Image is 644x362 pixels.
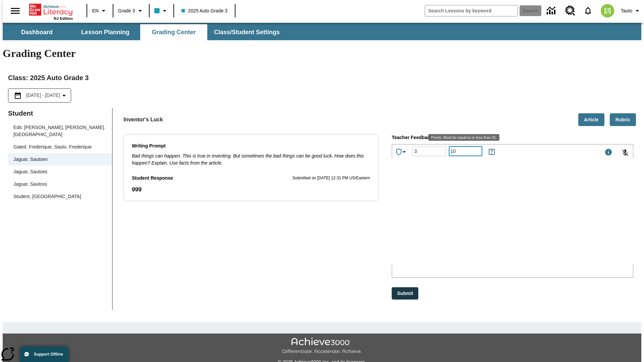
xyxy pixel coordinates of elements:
button: Class color is light blue. Change class color [152,5,171,17]
div: Gated. Frederique, Sauto. Frederique [8,141,112,153]
p: Submitted on [DATE] 12:31 PM US/Eastern [292,175,370,182]
div: Maximum 1000 characters Press Escape to exit toolbar and use left and right arrow keys to access ... [604,148,612,158]
a: Data Center [543,2,561,20]
p: Student [8,108,112,119]
div: Home [29,2,73,20]
img: Achieve3000 Differentiate Accelerate Achieve [282,338,362,355]
button: Language: EN, Select a language [89,5,111,17]
body: Type your response here. [3,5,98,11]
div: Grade: Letters, numbers, %, + and - are allowed. [413,146,446,156]
p: Teacher Feedback [392,134,633,141]
p: OismeE [3,5,98,11]
span: 2025 Auto Grade 3 [181,7,228,14]
input: Points: Must be equal to or less than 25. [449,142,482,160]
span: Dashboard [21,28,53,36]
div: Gated. Frederique, Sauto. Frederique [13,143,92,150]
button: Open side menu [5,1,25,21]
button: Submit [392,287,418,300]
button: Achievements [392,145,411,159]
div: SubNavbar [3,24,286,40]
button: Profile/Settings [618,5,644,17]
input: Grade: Letters, numbers, %, + and - are allowed. [413,142,446,160]
span: Lesson Planning [81,28,129,36]
button: Select a new avatar [597,2,618,19]
div: Edit. [PERSON_NAME], [PERSON_NAME]. [GEOGRAPHIC_DATA] [13,124,107,138]
div: Jaguar, Sautoen [8,153,112,166]
button: Rules for Earning Points and Achievements, Will open in new tab [485,145,498,159]
div: Points: Must be equal to or less than 25. [428,134,499,141]
a: Notifications [579,2,597,19]
img: avatar image [601,4,614,17]
button: Grading Center [140,24,207,40]
p: Student Response [132,185,370,193]
input: search field [425,5,518,16]
div: Jaguar, Sautoss [8,178,112,190]
div: SubNavbar [3,23,641,40]
span: Class/Student Settings [214,28,280,36]
span: Support Offline [34,352,63,357]
button: Select the date range menu item [11,92,68,100]
div: Jaguar, Sautoes [8,166,112,178]
span: Grading Center [152,28,196,36]
button: Rubric, Will open in new tab [610,113,636,126]
button: Lesson Planning [72,24,139,40]
a: Home [29,3,73,16]
span: NJ Edition [54,16,73,20]
button: Article, Will open in new tab [578,113,604,126]
p: ggg [132,185,370,193]
button: Support Offline [20,347,68,362]
div: Edit. [PERSON_NAME], [PERSON_NAME]. [GEOGRAPHIC_DATA] [8,121,112,141]
button: Grade: Grade 3, Select a grade [115,5,147,17]
p: Inventor's Luck [123,116,163,124]
div: Points: Must be equal to or less than 25. [449,146,482,156]
div: Jaguar, Sautoes [13,168,47,175]
p: Writing Prompt [132,142,370,150]
p: Bad things can happen. This is true in inventing. But sometimes the bad things can be good luck. ... [132,153,370,167]
span: EN [92,7,99,14]
div: Jaguar, Sautoss [13,181,47,188]
a: Resource Center, Will open in new tab [561,2,579,20]
h2: Class : 2025 Auto Grade 3 [8,72,636,83]
h1: Grading Center [3,47,641,60]
span: Grade 3 [118,7,135,14]
div: Jaguar, Sautoen [13,156,48,163]
span: Tauto [621,7,632,14]
span: [DATE] - [DATE] [26,92,60,99]
div: Student, [GEOGRAPHIC_DATA] [8,190,112,203]
button: Dashboard [3,24,70,40]
p: Student Response [132,175,173,182]
div: Student, [GEOGRAPHIC_DATA] [13,193,81,200]
svg: Collapse Date Range Filter [60,92,68,100]
button: Class/Student Settings [209,24,285,40]
button: Click to activate and allow voice recognition [617,145,633,161]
